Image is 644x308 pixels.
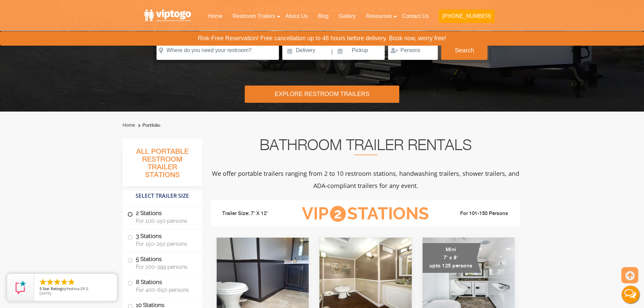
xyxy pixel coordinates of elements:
span: 5 [40,286,42,291]
input: Persons [388,41,438,60]
a: Blog [313,9,334,24]
li:  [46,278,54,286]
button: [PHONE_NUMBER] [439,9,494,23]
a: Home [123,122,135,128]
a: Restroom Trailers [228,9,280,24]
span: For 200-399 persons [136,264,194,270]
p: We offer portable trailers ranging from 2 to 10 restroom stations, handwashing trailers, shower t... [211,167,520,192]
h3: All Portable Restroom Trailer Stations [123,146,202,186]
span: For 150-250 persons [136,241,194,247]
span: [DATE] [40,291,51,296]
a: [PHONE_NUMBER] [434,9,499,27]
a: Home [203,9,228,24]
a: Gallery [334,9,361,24]
a: About Us [280,9,313,24]
li: Trailer Size: 7' X 12' [216,204,292,224]
span: For 400-650 persons [136,287,194,293]
button: Search [441,41,487,60]
li:  [67,278,75,286]
span: Star Rating [43,286,62,291]
a: Contact Us [397,9,434,24]
input: Delivery [282,41,331,60]
h2: Bathroom Trailer Rentals [211,139,520,155]
button: Live Chat [617,281,644,308]
label: 5 Stations [127,252,197,273]
li:  [60,278,68,286]
li:  [53,278,61,286]
span: Yeshiva Of S. [66,286,89,291]
label: 3 Stations [127,229,197,250]
img: Review Rating [14,281,27,294]
span: 2 [330,206,346,222]
div: Explore Restroom Trailers [245,86,399,103]
li:  [39,278,47,286]
span: | [331,41,333,63]
h4: Select Trailer Size [123,190,202,203]
li: Portfolio [137,121,160,129]
li: For 101-150 Persons [440,210,516,218]
span: For 100-150 persons [136,218,194,224]
span: by [40,287,112,291]
div: Mini 7' x 8' upto 125 persons [423,243,481,273]
h3: VIP Stations [291,205,439,223]
input: Pickup [334,41,385,60]
input: Where do you need your restroom? [157,41,279,60]
a: Resources [361,9,397,24]
label: 2 Stations [127,206,197,227]
label: 8 Stations [127,275,197,296]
